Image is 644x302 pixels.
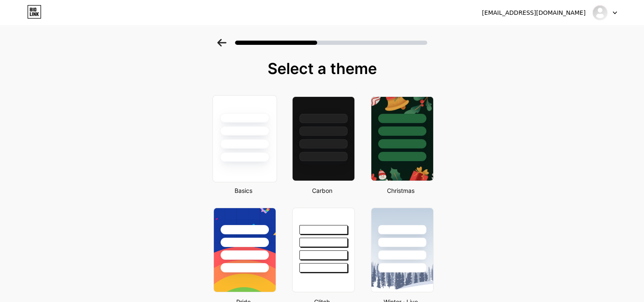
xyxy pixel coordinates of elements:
[592,5,608,21] img: ciwex
[368,186,434,195] div: Christmas
[290,186,355,195] div: Carbon
[482,8,586,17] div: [EMAIL_ADDRESS][DOMAIN_NAME]
[211,186,276,195] div: Basics
[210,60,434,77] div: Select a theme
